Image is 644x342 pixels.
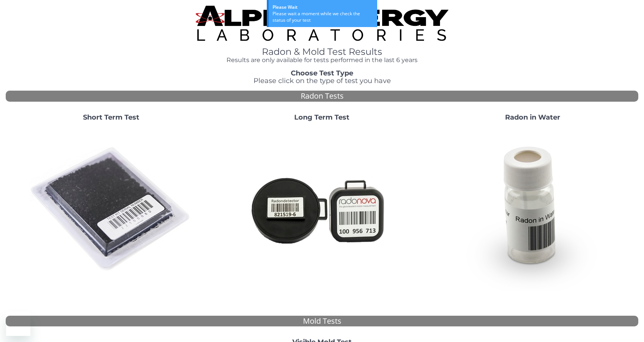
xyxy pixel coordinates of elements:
img: ShortTerm.jpg [29,128,193,291]
img: RadoninWater.jpg [451,128,615,291]
div: Mold Tests [6,316,638,327]
img: TightCrop.jpg [196,6,449,41]
div: Please wait a moment while we check the status of your test [273,10,373,23]
div: Radon Tests [6,91,638,102]
span: Please click on the type of test you have [253,77,391,85]
iframe: Button to launch messaging window [6,312,30,336]
strong: Radon in Water [505,113,560,121]
div: Please Wait [273,4,373,10]
strong: Choose Test Type [291,69,353,77]
strong: Short Term Test [83,113,139,121]
h1: Radon & Mold Test Results [196,47,449,57]
h4: Results are only available for tests performed in the last 6 years [196,57,449,64]
strong: Long Term Test [294,113,349,121]
img: Radtrak2vsRadtrak3.jpg [240,128,404,291]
